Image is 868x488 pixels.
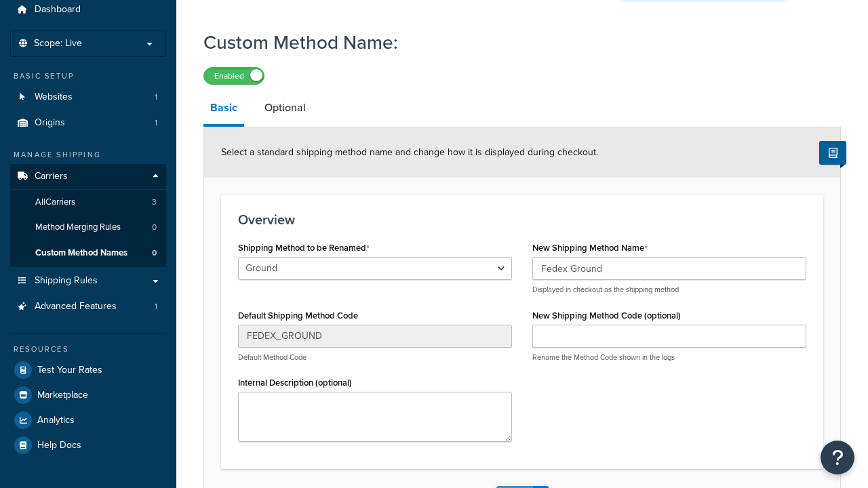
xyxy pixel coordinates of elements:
[10,149,166,161] div: Manage Shipping
[258,91,313,124] a: Optional
[37,365,102,376] span: Test Your Rates
[10,294,166,319] li: Advanced Features
[37,440,81,451] span: Help Docs
[10,344,166,355] div: Resources
[152,247,157,259] span: 0
[10,241,166,266] li: Custom Method Names
[532,243,648,253] label: New Shipping Method Name
[10,408,166,432] a: Analytics
[10,110,166,136] a: Origins1
[10,358,166,382] a: Test Your Rates
[35,222,121,233] span: Method Merging Rules
[152,222,157,233] span: 0
[10,164,166,189] a: Carriers
[155,117,157,129] span: 1
[238,352,512,363] p: Default Method Code
[221,145,598,159] span: Select a standard shipping method name and change how it is displayed during checkout.
[532,352,806,363] p: Rename the Method Code shown in the logs
[819,141,846,165] button: Show Help Docs
[152,197,157,208] span: 3
[532,285,806,295] p: Displayed in checkout as the shipping method
[238,378,352,388] label: Internal Description (optional)
[204,68,264,84] label: Enabled
[37,390,88,401] span: Marketplace
[821,441,854,474] button: Open Resource Center
[155,301,157,312] span: 1
[35,91,73,103] span: Websites
[10,110,166,136] li: Origins
[10,190,166,215] a: AllCarriers3
[35,4,81,16] span: Dashboard
[238,243,370,253] label: Shipping Method to be Renamed
[35,117,65,129] span: Origins
[203,29,824,56] h1: Custom Method Name:
[10,433,166,457] a: Help Docs
[10,70,166,82] div: Basic Setup
[10,215,166,240] a: Method Merging Rules0
[10,294,166,319] a: Advanced Features1
[10,241,166,266] a: Custom Method Names0
[35,275,98,287] span: Shipping Rules
[10,85,166,110] a: Websites1
[37,415,75,426] span: Analytics
[238,212,806,227] h3: Overview
[35,197,75,208] span: All Carriers
[155,91,157,103] span: 1
[10,268,166,293] a: Shipping Rules
[35,247,127,259] span: Custom Method Names
[10,85,166,110] li: Websites
[238,310,358,321] label: Default Shipping Method Code
[34,38,82,49] span: Scope: Live
[10,215,166,240] li: Method Merging Rules
[203,91,244,127] a: Basic
[35,171,68,182] span: Carriers
[10,164,166,267] li: Carriers
[10,383,166,407] a: Marketplace
[532,310,681,321] label: New Shipping Method Code (optional)
[35,301,117,312] span: Advanced Features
